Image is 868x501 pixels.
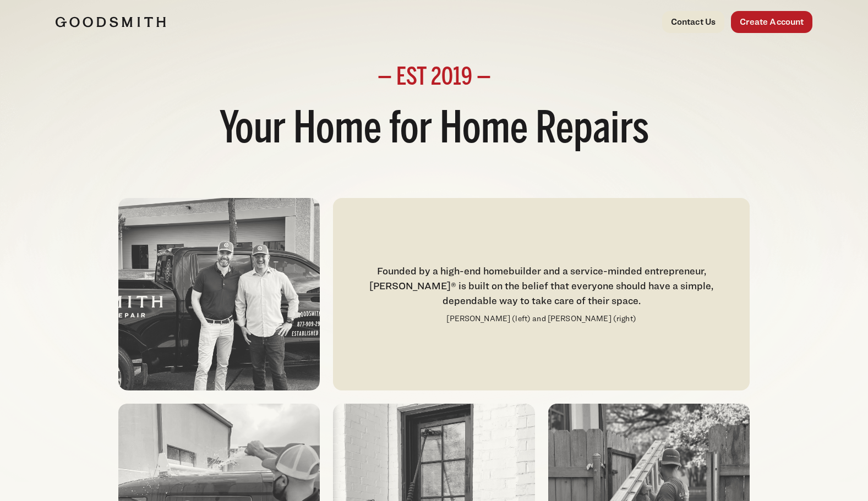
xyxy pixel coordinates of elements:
a: Contact Us [662,11,725,33]
div: Founded by a high-end homebuilder and a service-minded entrepreneur, [PERSON_NAME]® is built on t... [346,263,736,308]
p: [PERSON_NAME] (left) and [PERSON_NAME] (right) [446,312,636,325]
img: Goodsmith [56,16,166,27]
h2: — EST 2019 — [56,66,813,90]
a: Create Account [731,11,812,33]
h1: Your Home for Home Repairs [56,103,813,158]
